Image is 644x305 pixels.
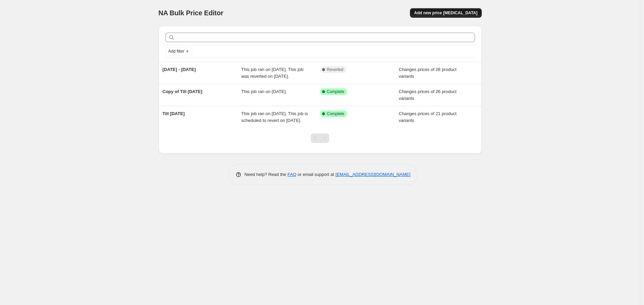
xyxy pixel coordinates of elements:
span: Need help? Read the [245,172,288,177]
span: Changes prices of 28 product variants [399,67,457,79]
span: Reverted [327,67,344,72]
button: Add new price [MEDICAL_DATA] [410,8,481,18]
span: Complete [327,89,344,94]
a: FAQ [287,172,296,177]
span: Changes prices of 21 product variants [399,111,457,123]
span: Complete [327,111,344,116]
span: This job ran on [DATE]. This job was reverted on [DATE]. [241,67,303,79]
span: Till [DATE] [163,111,185,116]
span: Changes prices of 26 product variants [399,89,457,101]
span: [DATE] - [DATE] [163,67,196,72]
span: Add filter [168,49,184,54]
span: or email support at [296,172,335,177]
span: Add new price [MEDICAL_DATA] [414,10,477,16]
button: Add filter [165,47,193,55]
span: This job ran on [DATE]. This job is scheduled to revert on [DATE]. [241,111,308,123]
span: Copy of Till [DATE] [163,89,202,94]
span: This job ran on [DATE]. [241,89,287,94]
a: [EMAIL_ADDRESS][DOMAIN_NAME] [335,172,410,177]
span: NA Bulk Price Editor [159,9,224,17]
nav: Pagination [311,133,329,143]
